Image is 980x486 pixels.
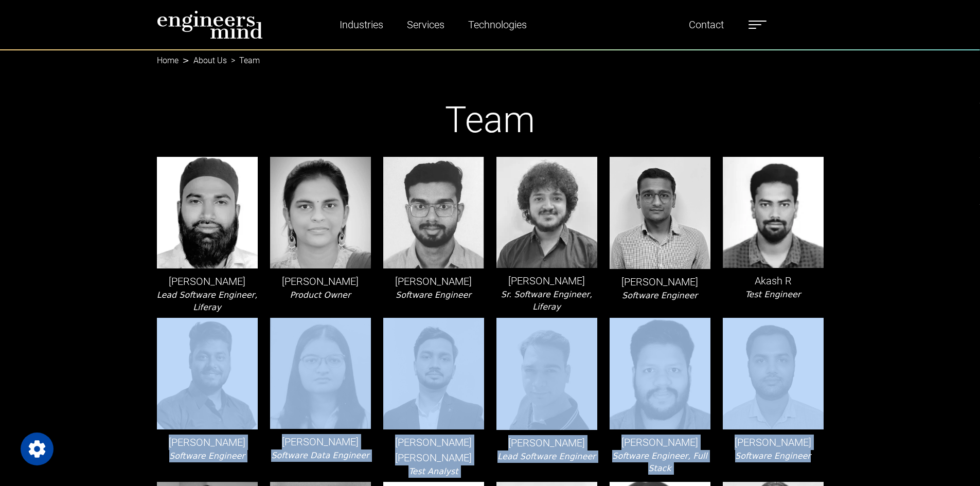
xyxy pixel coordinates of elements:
i: Software Engineer, Full Stack [612,451,707,473]
img: leader-img [270,318,371,429]
a: Contact [685,13,728,37]
p: [PERSON_NAME] [270,274,371,289]
p: [PERSON_NAME] [610,435,710,450]
h1: Team [157,98,824,141]
a: Services [403,13,449,37]
i: Test Analyst [408,466,458,476]
img: leader-img [496,157,597,268]
img: leader-img [270,157,371,268]
img: leader-img [610,318,710,429]
img: leader-img [383,157,484,268]
a: Industries [335,13,387,37]
img: leader-img [723,318,824,429]
img: leader-img [383,318,484,429]
i: Product Owner [290,290,350,300]
i: Software Engineer [169,451,245,461]
img: leader-img [496,318,597,430]
i: Test Engineer [745,290,801,299]
p: [PERSON_NAME] [723,435,824,450]
p: [PERSON_NAME] [383,274,484,289]
img: leader-img [723,157,824,268]
p: [PERSON_NAME] [496,435,597,451]
p: [PERSON_NAME] [157,435,258,450]
p: [PERSON_NAME] [PERSON_NAME] [383,435,484,465]
i: Sr. Software Engineer, Liferay [501,290,592,312]
img: leader-img [610,157,710,269]
img: leader-img [157,318,258,429]
a: Home [157,56,179,65]
p: [PERSON_NAME] [496,273,597,289]
i: Software Engineer [735,451,811,461]
p: [PERSON_NAME] [157,274,258,289]
li: Team [227,55,260,67]
p: [PERSON_NAME] [610,274,710,290]
i: Software Data Engineer [271,451,369,460]
i: Lead Software Engineer, Liferay [157,290,257,312]
img: logo [157,10,263,39]
i: Software Engineer [622,291,698,300]
a: About Us [193,56,227,65]
p: [PERSON_NAME] [270,434,371,449]
a: Technologies [464,13,531,37]
i: Lead Software Engineer [497,452,595,461]
i: Software Engineer [396,290,471,300]
p: Akash R [723,273,824,289]
nav: breadcrumb [157,49,824,62]
img: leader-img [157,157,258,268]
